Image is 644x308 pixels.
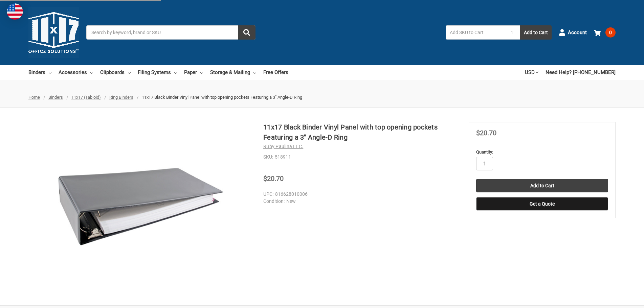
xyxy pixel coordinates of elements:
a: 0 [594,24,616,41]
a: Account [559,24,587,41]
dt: SKU: [263,153,273,161]
a: Need Help? [PHONE_NUMBER] [546,65,616,80]
iframe: Google Customer Reviews [588,290,644,308]
a: Ruby Paulina LLC. [263,144,303,149]
a: Home [28,95,40,100]
a: USD [525,65,538,80]
input: Add to Cart [476,179,608,192]
a: Filing Systems [138,65,177,80]
dd: 518911 [263,153,458,161]
a: Clipboards [100,65,131,80]
label: Quantity: [476,149,608,156]
span: $20.70 [476,129,496,137]
button: Get a Quote [476,197,608,211]
a: 11x17 (Tabloid) [71,95,101,100]
dd: 816628010006 [263,191,454,198]
a: Binders [48,95,63,100]
span: Account [568,29,587,37]
a: Storage & Mailing [210,65,256,80]
button: Add to Cart [520,25,552,40]
a: Accessories [59,65,93,80]
a: Binders [28,65,51,80]
a: Free Offers [263,65,288,80]
a: Paper [184,65,203,80]
span: $20.70 [263,174,284,183]
dt: Condition: [263,198,285,205]
img: 11x17 Black Binder Vinyl Panel with top opening pockets Featuring a 3" Angle-D Ring [56,165,225,247]
span: 11x17 Black Binder Vinyl Panel with top opening pockets Featuring a 3" Angle-D Ring [142,95,302,100]
input: Search by keyword, brand or SKU [86,25,256,40]
dd: New [263,198,454,205]
span: 0 [605,27,616,38]
a: Ring Binders [109,95,133,100]
img: duty and tax information for United States [7,3,23,20]
h1: 11x17 Black Binder Vinyl Panel with top opening pockets Featuring a 3" Angle-D Ring [263,122,458,142]
img: 11x17.com [28,7,79,58]
dt: UPC: [263,191,273,198]
input: Add SKU to Cart [446,25,504,40]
